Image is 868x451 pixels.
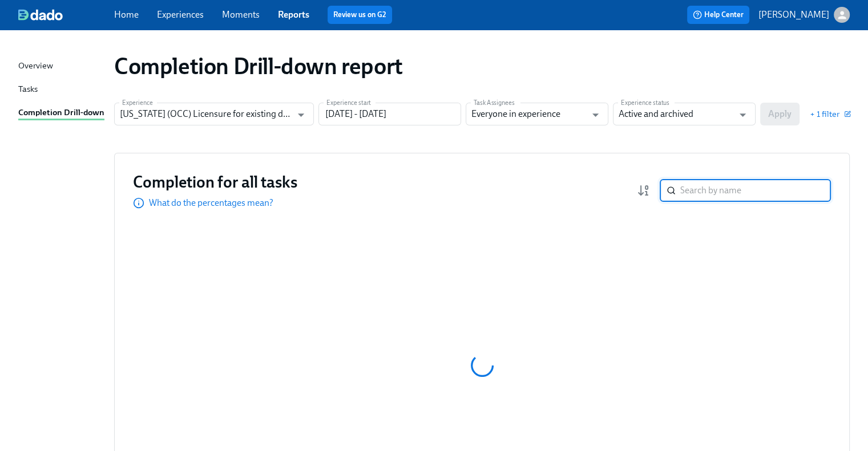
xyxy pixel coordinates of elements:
div: Completion Drill-down [18,106,104,120]
a: Moments [222,9,260,20]
a: Completion Drill-down [18,106,105,120]
input: Search by name [680,179,831,202]
h3: Completion for all tasks [133,172,297,192]
a: Overview [18,59,105,74]
a: Tasks [18,83,105,97]
p: What do the percentages mean? [149,197,273,209]
button: Open [587,106,604,124]
button: Review us on G2 [328,6,392,24]
p: [PERSON_NAME] [758,9,829,21]
img: dado [18,9,63,21]
a: Experiences [157,9,204,20]
button: Help Center [687,6,749,24]
div: Tasks [18,83,38,97]
a: Home [114,9,139,20]
button: + 1 filter [810,108,850,120]
a: Reports [278,9,309,20]
div: Overview [18,59,53,74]
button: Open [292,106,310,124]
span: Help Center [693,9,744,21]
svg: Completion rate (low to high) [637,184,651,197]
a: Review us on G2 [333,9,386,21]
h1: Completion Drill-down report [114,52,403,80]
a: dado [18,9,114,21]
button: Open [734,106,752,124]
button: [PERSON_NAME] [758,7,850,23]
